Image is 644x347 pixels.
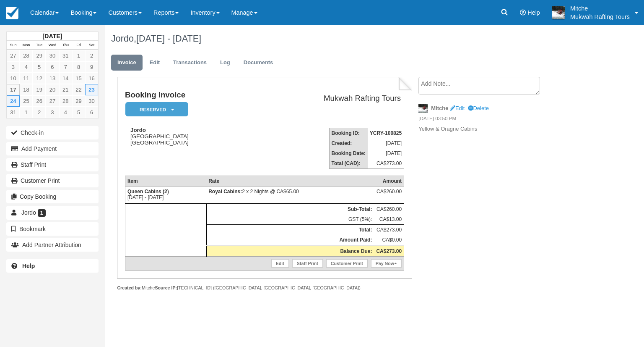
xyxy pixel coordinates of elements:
[136,33,201,44] span: [DATE] - [DATE]
[42,33,62,39] strong: [DATE]
[46,107,59,118] a: 3
[368,148,404,158] td: [DATE]
[292,259,323,268] a: Staff Print
[206,246,374,257] th: Balance Due:
[552,6,565,19] img: A1
[329,148,368,158] th: Booking Date:
[6,158,99,171] a: Staff Print
[59,61,72,73] a: 7
[111,55,143,71] a: Invoice
[117,285,142,290] strong: Created by:
[6,238,99,252] button: Add Partner Attribution
[125,102,185,117] a: Reserved
[85,107,98,118] a: 6
[46,41,59,50] th: Wed
[6,222,99,236] button: Bookmark
[570,13,630,21] p: Mukwah Rafting Tours
[371,259,402,268] a: Pay Now
[208,189,242,195] strong: Royal Cabins
[431,105,448,111] strong: Mitche
[520,10,526,16] i: Help
[329,158,368,169] th: Total (CAD):
[206,214,374,225] td: GST (5%):
[125,102,188,117] em: Reserved
[418,115,560,124] em: [DATE] 03:50 PM
[329,138,368,148] th: Created:
[46,50,59,61] a: 30
[33,61,46,73] a: 5
[21,209,36,216] span: Jordo
[117,285,412,291] div: Mitche [TECHNICAL_ID] ([GEOGRAPHIC_DATA], [GEOGRAPHIC_DATA], [GEOGRAPHIC_DATA])
[20,73,33,84] a: 11
[125,91,248,100] h1: Booking Invoice
[130,127,146,133] strong: Jordo
[143,55,166,71] a: Edit
[85,84,98,95] a: 23
[6,7,18,19] img: checkfront-main-nav-mini-logo.png
[252,94,401,103] h2: Mukwah Rafting Tours
[38,209,46,217] span: 1
[368,138,404,148] td: [DATE]
[125,176,206,187] th: Item
[85,41,98,50] th: Sat
[7,41,20,50] th: Sun
[33,41,46,50] th: Tue
[374,225,404,235] td: CA$273.00
[59,95,72,107] a: 28
[376,248,402,254] strong: CA$273.00
[20,84,33,95] a: 18
[33,84,46,95] a: 19
[271,259,289,268] a: Edit
[167,55,213,71] a: Transactions
[46,84,59,95] a: 20
[527,9,540,16] span: Help
[59,41,72,50] th: Thu
[6,206,99,219] a: Jordo 1
[20,61,33,73] a: 4
[22,263,35,269] b: Help
[418,125,560,133] p: Yellow & Oragne Cabins
[6,126,99,139] button: Check-in
[85,73,98,84] a: 16
[376,189,402,201] div: CA$260.00
[125,187,206,204] td: [DATE] - [DATE]
[237,55,280,71] a: Documents
[33,73,46,84] a: 12
[6,174,99,187] a: Customer Print
[127,189,169,195] strong: Queen Cabins (2)
[20,41,33,50] th: Mon
[206,235,374,246] th: Amount Paid:
[33,95,46,107] a: 26
[46,73,59,84] a: 13
[59,50,72,61] a: 31
[374,235,404,246] td: CA$0.00
[7,73,20,84] a: 10
[370,130,402,136] strong: YCRY-100825
[20,95,33,107] a: 25
[6,259,99,273] a: Help
[7,107,20,118] a: 31
[450,105,465,111] a: Edit
[570,4,630,13] p: Mitche
[59,107,72,118] a: 4
[72,61,85,73] a: 8
[33,50,46,61] a: 29
[368,158,404,169] td: CA$273.00
[72,84,85,95] a: 22
[72,50,85,61] a: 1
[72,95,85,107] a: 29
[59,73,72,84] a: 14
[206,176,374,187] th: Rate
[46,61,59,73] a: 6
[46,95,59,107] a: 27
[374,204,404,215] td: CA$260.00
[72,107,85,118] a: 5
[206,225,374,235] th: Total:
[329,128,368,139] th: Booking ID:
[20,50,33,61] a: 28
[7,61,20,73] a: 3
[111,34,582,44] h1: Jordo,
[468,105,489,111] a: Delete
[85,61,98,73] a: 9
[6,142,99,155] button: Add Payment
